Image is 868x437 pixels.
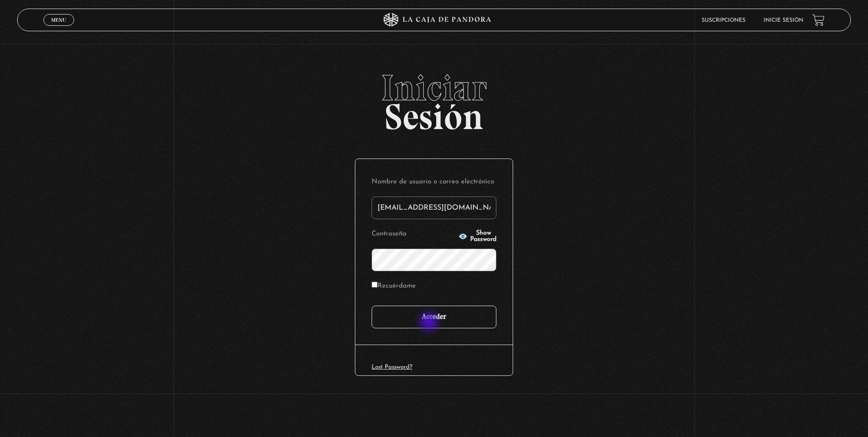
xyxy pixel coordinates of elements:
label: Contraseña [372,227,456,241]
span: Show Password [470,230,496,243]
a: Lost Password? [372,364,412,370]
input: Acceder [372,306,496,328]
label: Nombre de usuario o correo electrónico [372,175,496,189]
input: Recuérdame [372,282,377,288]
a: Inicie sesión [764,18,803,23]
span: Menu [51,17,66,23]
span: Iniciar [17,70,850,106]
h2: Sesión [17,70,850,128]
a: View your shopping cart [812,14,825,26]
button: Show Password [458,230,496,243]
label: Recuérdame [372,279,416,293]
a: Suscripciones [702,18,745,23]
span: Cerrar [48,25,70,31]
